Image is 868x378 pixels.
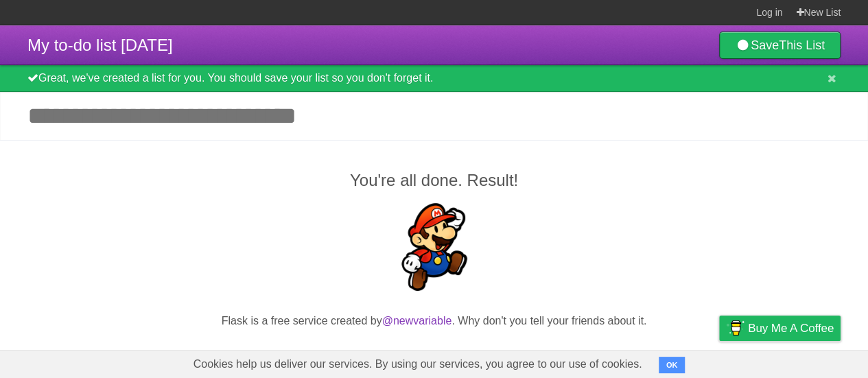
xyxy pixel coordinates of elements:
[390,203,478,291] img: Super Mario
[27,313,841,329] p: Flask is a free service created by . Why don't you tell your friends about it.
[719,316,841,341] a: Buy me a coffee
[382,315,452,327] a: @newvariable
[726,316,744,340] img: Buy me a coffee
[779,38,825,52] b: This List
[410,346,459,366] iframe: X Post Button
[180,351,656,378] span: Cookies help us deliver our services. By using our services, you agree to our use of cookies.
[659,357,685,373] button: OK
[27,168,841,193] h2: You're all done. Result!
[719,32,841,59] a: SaveThis List
[748,316,834,340] span: Buy me a coffee
[27,36,173,54] span: My to-do list [DATE]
